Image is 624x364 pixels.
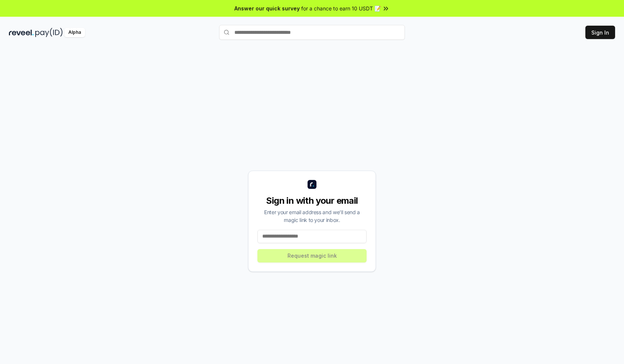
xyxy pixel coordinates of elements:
[234,4,300,12] span: Answer our quick survey
[64,28,85,37] div: Alpha
[301,4,381,12] span: for a chance to earn 10 USDT 📝
[585,26,615,39] button: Sign In
[35,28,63,37] img: pay_id
[257,195,367,207] div: Sign in with your email
[308,180,316,189] img: logo_small
[257,208,367,224] div: Enter your email address and we’ll send a magic link to your inbox.
[9,28,34,37] img: reveel_dark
